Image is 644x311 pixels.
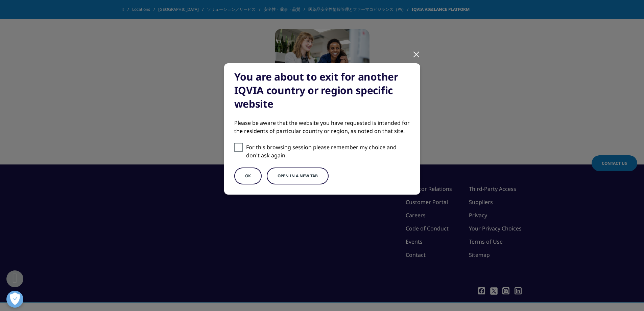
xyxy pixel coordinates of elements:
[267,168,329,184] button: Open in a new tab
[246,143,410,159] p: For this browsing session please remember my choice and don't ask again.
[234,168,262,184] button: OK
[234,70,410,111] div: You are about to exit for another IQVIA country or region specific website
[234,119,410,135] div: Please be aware that the website you have requested is intended for the residents of particular c...
[6,291,23,308] button: 優先設定センターを開く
